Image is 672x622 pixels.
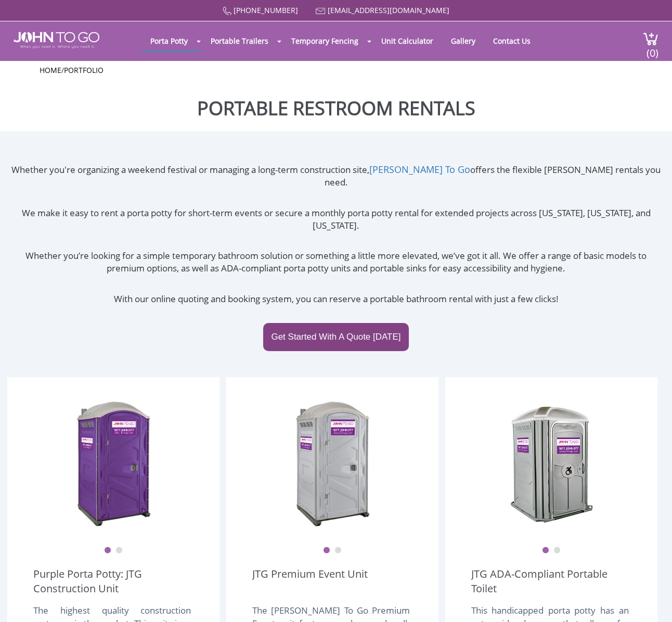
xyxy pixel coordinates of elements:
button: 2 of 2 [334,547,342,554]
img: Call [223,7,231,16]
button: Live Chat [630,580,672,622]
button: 1 of 2 [542,547,549,554]
p: Whether you're organizing a weekend festival or managing a long-term construction site, offers th... [7,163,664,189]
a: Purple Porta Potty: JTG Construction Unit [33,567,193,596]
button: 1 of 2 [323,547,330,554]
button: 2 of 2 [553,547,561,554]
img: cart a [643,32,658,46]
img: Mail [316,8,326,15]
a: [PERSON_NAME] To Go [369,163,470,176]
p: With our online quoting and booking system, you can reserve a portable bathroom rental with just ... [7,293,664,305]
ul: / [40,65,632,76]
a: JTG Premium Event Unit [252,567,368,596]
a: Unit Calculator [373,31,441,51]
a: Contact Us [485,31,538,51]
img: ADA Handicapped Accessible Unit [510,398,593,528]
a: Porta Potty [143,31,196,51]
a: Temporary Fencing [283,31,366,51]
a: [EMAIL_ADDRESS][DOMAIN_NAME] [328,5,449,15]
p: Whether you’re looking for a simple temporary bathroom solution or something a little more elevat... [7,250,664,275]
button: 1 of 2 [104,547,111,554]
a: Home [40,65,61,75]
a: Gallery [443,31,483,51]
button: 2 of 2 [115,547,123,554]
a: Get Started With A Quote [DATE] [263,323,408,351]
a: JTG ADA-Compliant Portable Toilet [471,567,631,596]
span: (0) [647,38,659,60]
p: We make it easy to rent a porta potty for short-term events or secure a monthly porta potty renta... [7,207,664,232]
img: JOHN to go [14,32,99,48]
a: Portfolio [64,65,104,75]
a: Portable Trailers [203,31,276,51]
a: [PHONE_NUMBER] [234,5,298,15]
